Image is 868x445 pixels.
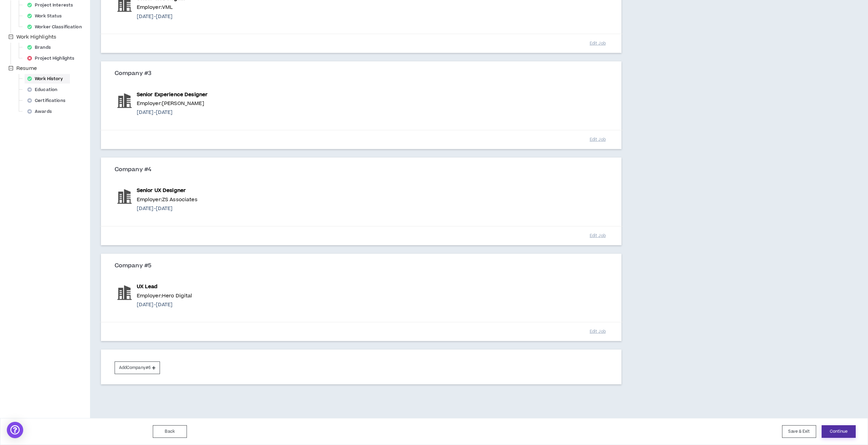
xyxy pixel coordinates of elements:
[137,196,197,204] p: Employer: ZS Associates
[16,65,37,72] span: Resume
[137,13,186,20] p: [DATE] - [DATE]
[25,74,70,84] div: Work History
[25,0,80,10] div: Project Interests
[137,205,197,212] p: [DATE] - [DATE]
[115,262,613,270] h3: Company #5
[137,91,208,99] p: Senior Experience Designer
[25,96,72,105] div: Certifications
[115,70,613,77] h3: Company #3
[9,66,13,71] span: minus-square
[115,283,134,302] img: Hero Digital
[115,187,134,206] img: ZS Associates
[580,38,615,49] button: Edit Job
[9,34,13,39] span: minus-square
[137,292,192,300] p: Employer: Hero Digital
[137,283,192,291] p: UX Lead
[25,43,58,52] div: Brands
[25,85,64,94] div: Education
[15,33,58,41] span: Work Highlights
[25,11,69,21] div: Work Status
[7,422,23,438] div: Open Intercom Messenger
[137,4,186,11] p: Employer: VML
[25,54,81,63] div: Project Highlights
[580,230,615,242] button: Edit Job
[137,100,208,107] p: Employer: [PERSON_NAME]
[25,22,89,32] div: Worker Classification
[153,425,187,438] button: Back
[15,64,38,73] span: Resume
[822,425,856,438] button: Continue
[25,107,59,116] div: Awards
[115,361,160,374] button: AddCompany#6
[115,166,613,174] h3: Company #4
[137,109,208,116] p: [DATE] - [DATE]
[580,134,615,146] button: Edit Job
[137,301,192,309] p: [DATE] - [DATE]
[115,91,134,110] img: McMaster-Carr
[16,33,56,41] span: Work Highlights
[782,425,816,438] button: Save & Exit
[137,187,197,194] p: Senior UX Designer
[580,326,615,338] button: Edit Job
